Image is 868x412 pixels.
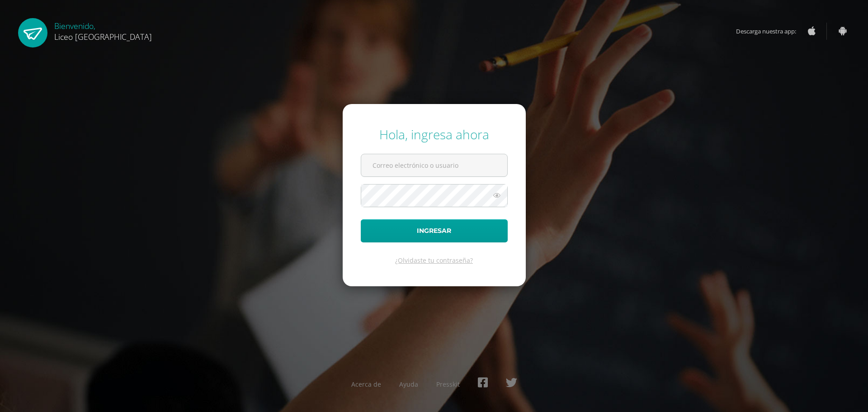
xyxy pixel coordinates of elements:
span: Descarga nuestra app: [736,23,805,40]
div: Bienvenido, [54,18,152,42]
div: Hola, ingresa ahora [361,126,508,143]
a: Ayuda [399,380,418,388]
a: ¿Olvidaste tu contraseña? [395,256,473,265]
a: Acerca de [351,380,381,388]
span: Liceo [GEOGRAPHIC_DATA] [54,31,152,42]
input: Correo electrónico o usuario [361,154,507,176]
a: Presskit [436,380,460,388]
button: Ingresar [361,219,508,242]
